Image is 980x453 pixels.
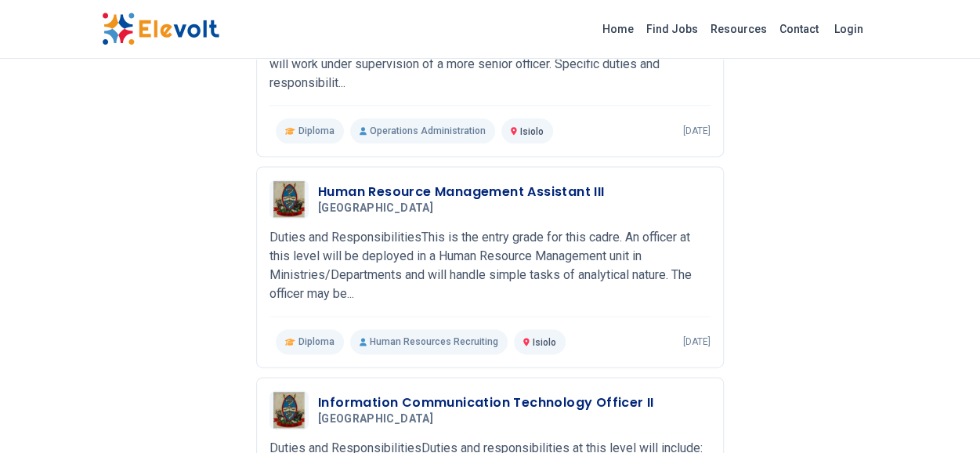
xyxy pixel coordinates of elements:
a: Login [825,13,873,45]
img: Elevolt [102,13,219,45]
a: Find Jobs [640,16,704,42]
span: [GEOGRAPHIC_DATA] [318,201,433,216]
span: Isiolo [533,337,556,348]
span: [GEOGRAPHIC_DATA] [318,412,433,426]
span: Diploma [298,125,335,137]
h3: Information Communication Technology Officer II [318,393,654,412]
img: Isiolo County [273,181,305,217]
p: Human Resources Recruiting [350,329,508,354]
p: Operations Administration [350,118,495,143]
a: Home [596,16,640,42]
p: [DATE] [683,335,711,348]
a: Resources [704,16,773,42]
img: Isiolo County [273,392,305,428]
p: [DATE] [683,125,711,137]
span: Isiolo [520,126,544,137]
a: Isiolo CountyHuman Resource Management Assistant III[GEOGRAPHIC_DATA]Duties and ResponsibilitiesT... [269,179,711,354]
p: Duties and ResponsibilitiesThis is the entry grade for this cadre. An officer at this level will ... [269,228,711,303]
h3: Human Resource Management Assistant III [318,183,605,201]
iframe: Chat Widget [902,378,980,453]
span: Diploma [298,335,335,348]
a: Contact [773,16,825,42]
